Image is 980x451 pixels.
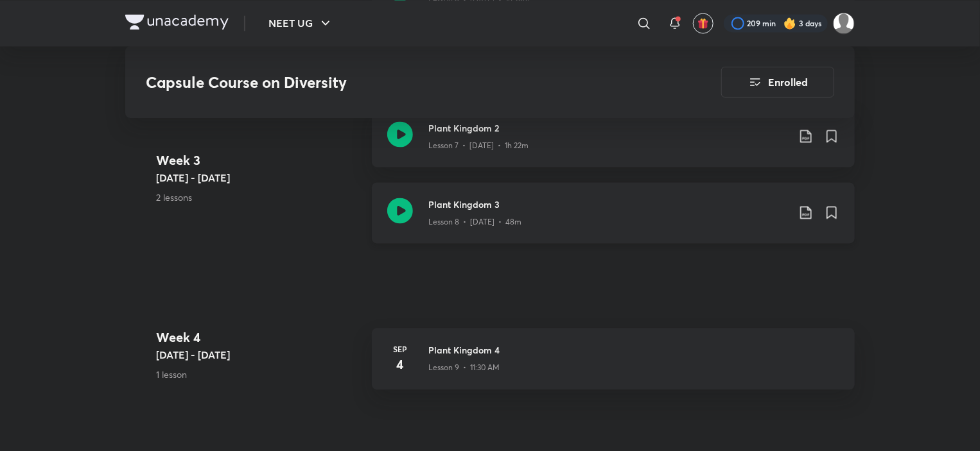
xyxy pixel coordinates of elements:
[783,17,796,30] img: streak
[693,13,713,33] button: avatar
[372,182,855,259] a: Plant Kingdom 3Lesson 8 • [DATE] • 48m
[146,73,649,92] h3: Capsule Course on Diversity
[372,106,855,182] a: Plant Kingdom 2Lesson 7 • [DATE] • 1h 22m
[833,12,855,34] img: Kebir Hasan Sk
[156,170,362,185] h5: [DATE] - [DATE]
[721,67,834,98] button: Enrolled
[697,17,709,29] img: avatar
[428,198,788,211] h3: Plant Kingdom 3
[428,343,839,357] h3: Plant Kingdom 4
[156,191,362,204] p: 2 lessons
[387,355,413,374] h4: 4
[125,14,229,33] a: Company Logo
[156,347,362,362] h5: [DATE] - [DATE]
[156,328,362,347] h4: Week 4
[156,368,362,381] p: 1 lesson
[428,140,529,151] p: Lesson 7 • [DATE] • 1h 22m
[156,151,362,170] h4: Week 3
[428,216,521,228] p: Lesson 8 • [DATE] • 48m
[372,328,855,405] a: Sep4Plant Kingdom 4Lesson 9 • 11:30 AM
[125,14,229,30] img: Company Logo
[261,10,341,36] button: NEET UG
[428,121,788,135] h3: Plant Kingdom 2
[428,362,500,373] p: Lesson 9 • 11:30 AM
[387,343,413,355] h6: Sep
